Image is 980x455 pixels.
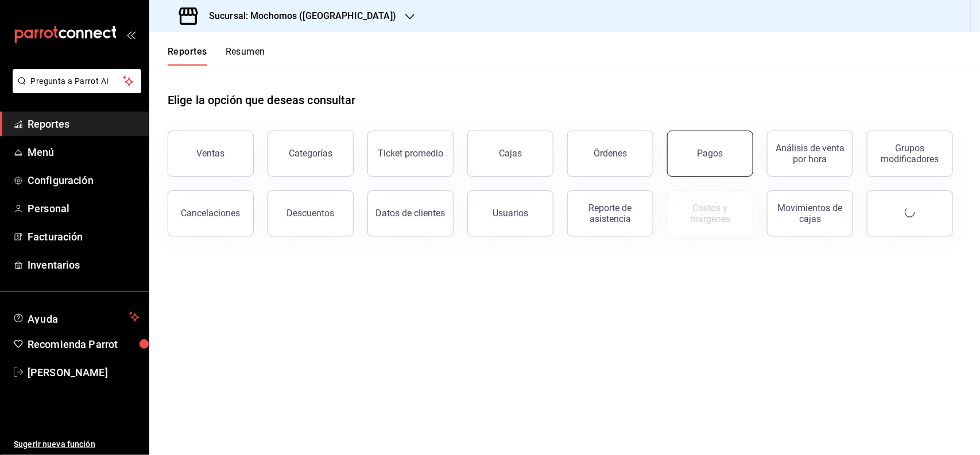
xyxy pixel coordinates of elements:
[168,91,356,109] h1: Elige la opción que deseas consultar
[226,46,265,66] button: Resumen
[31,75,123,87] span: Pregunta a Parrot AI
[367,131,454,177] button: Ticket promedio
[28,229,140,244] span: Facturación
[289,148,332,159] div: Categorías
[675,202,746,224] div: Costos y márgenes
[774,202,846,224] div: Movimientos de cajas
[367,190,454,236] button: Datos de clientes
[594,148,627,159] div: Órdenes
[28,365,140,380] span: [PERSON_NAME]
[14,438,140,450] span: Sugerir nueva función
[467,131,553,177] button: Cajas
[567,190,653,236] button: Reporte de asistencia
[767,131,853,177] button: Análisis de venta por hora
[168,190,254,236] button: Cancelaciones
[28,257,140,273] span: Inventarios
[13,69,141,93] button: Pregunta a Parrot AI
[28,116,140,132] span: Reportes
[28,201,140,216] span: Personal
[575,202,646,224] div: Reporte de asistencia
[8,83,141,95] a: Pregunta a Parrot AI
[467,190,553,236] button: Usuarios
[126,30,135,39] button: open_drawer_menu
[667,190,753,236] button: Contrata inventarios para ver este reporte
[197,148,225,159] div: Ventas
[378,148,443,159] div: Ticket promedio
[867,131,953,177] button: Grupos modificadores
[667,131,753,177] button: Pagos
[168,46,265,66] div: navigation tabs
[874,143,946,165] div: Grupos modificadores
[28,144,140,160] span: Menú
[287,208,335,219] div: Descuentos
[28,337,140,352] span: Recomienda Parrot
[698,148,723,159] div: Pagos
[493,208,528,219] div: Usuarios
[168,131,254,177] button: Ventas
[181,208,241,219] div: Cancelaciones
[28,173,140,188] span: Configuración
[767,190,853,236] button: Movimientos de cajas
[499,148,522,159] div: Cajas
[774,143,846,165] div: Análisis de venta por hora
[268,131,354,177] button: Categorías
[376,208,446,219] div: Datos de clientes
[200,9,396,23] h3: Sucursal: Mochomos ([GEOGRAPHIC_DATA])
[168,46,207,66] button: Reportes
[28,310,125,324] span: Ayuda
[268,190,354,236] button: Descuentos
[567,131,653,177] button: Órdenes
